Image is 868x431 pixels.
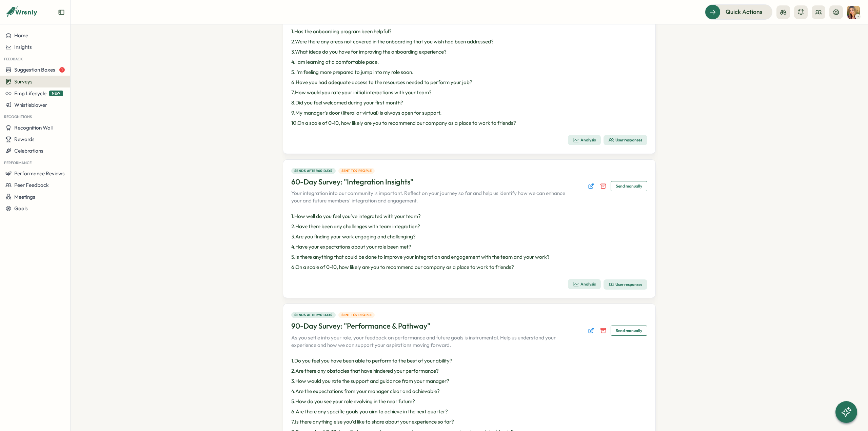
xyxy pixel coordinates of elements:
[291,38,647,45] p: 2 . Were there any areas not covered in the onboarding that you wish had been addressed?
[611,181,647,191] button: Send manually
[341,312,372,318] span: Sent to 7 people
[291,79,647,86] p: 6 . Have you had adequate access to the resources needed to perform your job?
[14,66,55,73] span: Suggestion Boxes
[14,90,46,97] span: Emp Lifecycle
[294,312,333,318] span: Sends after 90 days
[568,279,601,289] button: Analysis
[598,181,608,191] button: Disable survey
[611,326,647,336] button: Send manually
[291,321,430,331] h3: 90-Day Survey: "Performance & Pathway"
[14,205,28,212] span: Goals
[14,170,65,177] span: Performance Reviews
[568,135,601,145] a: Analysis
[847,6,860,19] img: Tarin O'Neill
[291,263,647,271] p: 6 . On a scale of 0-10, how likely are you to recommend our company as a place to work to friends?
[598,326,608,335] button: Disable survey
[14,194,35,200] span: Meetings
[291,398,647,405] p: 5 . How do you see your role evolving in the near future?
[291,177,413,187] h3: 60-Day Survey: "Integration Insights"
[609,282,642,287] div: User responses
[291,109,647,117] p: 9 . My manager’s door (literal or virtual) is always open for support.
[291,418,647,426] p: 7 . Is there anything else you'd like to share about your experience so far?
[14,182,49,188] span: Peer Feedback
[291,357,647,365] p: 1 . Do you feel you have been able to perform to the best of your ability?
[14,136,35,142] span: Rewards
[14,148,43,154] span: Celebrations
[291,213,647,220] p: 1 . How well do you feel you've integrated with your team?
[291,367,647,375] p: 2 . Are there any obstacles that have hindered your performance?
[568,135,601,145] button: Analysis
[291,243,647,251] p: 4 . Have your expectations about your role been met?
[609,137,642,143] div: User responses
[59,67,65,73] span: 1
[573,281,596,287] div: Analysis
[291,89,647,96] p: 7 . How would you rate your initial interactions with your team?
[49,91,63,96] span: NEW
[586,181,596,191] button: Edit survey
[341,168,372,174] span: Sent to 7 people
[291,48,647,56] p: 3 . What ideas do you have for improving the onboarding experience?
[291,408,647,415] p: 6 . Are there any specific goals you aim to achieve in the next quarter?
[291,119,647,127] p: 10 . On a scale of 0-10, how likely are you to recommend our company as a place to work to friends?
[14,124,53,131] span: Recognition Wall
[294,168,333,174] span: Sends after 60 days
[291,223,647,230] p: 2 . Have there been any challenges with team integration?
[291,388,647,395] p: 4 . Are the expectations from your manager clear and achievable?
[291,190,573,204] p: Your integration into our community is important. Reflect on your journey so far and help us iden...
[291,99,647,106] p: 8 . Did you feel welcomed during your first month?
[573,137,596,143] div: Analysis
[58,9,65,16] button: Expand sidebar
[291,334,573,349] p: As you settle into your role, your feedback on performance and future goals is instrumental. Help...
[14,44,32,50] span: Insights
[604,135,647,145] button: User responses
[291,68,647,76] p: 5 . I'm feeling more prepared to jump into my role soon.
[291,28,647,35] p: 1 . Has the onboarding program been helpful?
[291,253,647,261] p: 5 . Is there anything that could be done to improve your integration and engagement with the team...
[291,233,647,240] p: 3 . Are you finding your work engaging and challenging?
[14,102,47,108] span: Whistleblower
[14,32,28,39] span: Home
[291,377,647,385] p: 3 . How would you rate the support and guidance from your manager?
[616,181,642,191] span: Send manually
[14,78,33,85] span: Surveys
[291,58,647,66] p: 4 . I am learning at a comfortable pace.
[586,326,596,335] button: Edit survey
[726,7,763,16] span: Quick Actions
[604,279,647,290] button: User responses
[616,326,642,335] span: Send manually
[705,4,772,19] button: Quick Actions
